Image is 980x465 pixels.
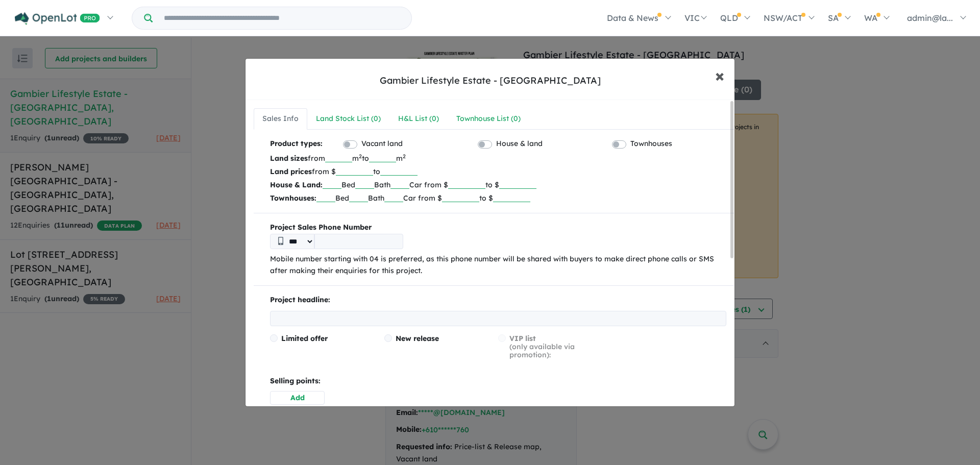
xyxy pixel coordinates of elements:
button: Add [270,391,325,405]
b: Land prices [270,167,312,176]
label: Vacant land [361,138,403,150]
span: New release [396,334,439,343]
span: admin@la... [907,13,953,23]
span: × [715,64,724,86]
b: Land sizes [270,154,308,163]
sup: 2 [359,153,362,160]
img: Openlot PRO Logo White [15,12,100,25]
label: House & land [496,138,543,150]
p: from $ to [270,165,726,178]
p: Selling points: [270,375,726,387]
div: Gambier Lifestyle Estate - [GEOGRAPHIC_DATA] [380,74,601,87]
p: Project headline: [270,294,726,306]
p: Bed Bath Car from $ to $ [270,178,726,191]
div: Townhouse List ( 0 ) [456,113,521,125]
label: Townhouses [630,138,672,150]
sup: 2 [403,153,406,160]
div: Sales Info [262,113,299,125]
div: H&L List ( 0 ) [398,113,439,125]
span: Limited offer [281,334,328,343]
p: Mobile number starting with 04 is preferred, as this phone number will be shared with buyers to m... [270,253,726,278]
b: Product types: [270,138,323,152]
b: Townhouses: [270,193,316,203]
input: Try estate name, suburb, builder or developer [155,7,409,29]
b: Project Sales Phone Number [270,222,726,234]
div: Land Stock List ( 0 ) [316,113,381,125]
img: Phone icon [278,237,283,245]
b: House & Land: [270,180,323,189]
p: Bed Bath Car from $ to $ [270,191,726,205]
p: from m to m [270,152,726,165]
